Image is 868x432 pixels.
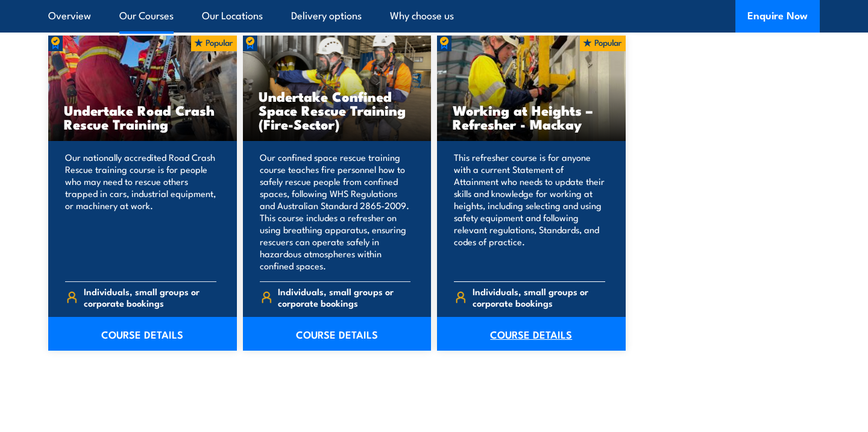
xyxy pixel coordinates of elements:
span: Individuals, small groups or corporate bookings [473,286,605,308]
a: COURSE DETAILS [243,317,432,351]
h3: Working at Heights – Refresher - Mackay [453,103,610,131]
span: Individuals, small groups or corporate bookings [278,286,410,308]
a: COURSE DETAILS [48,317,237,351]
p: Our nationally accredited Road Crash Rescue training course is for people who may need to rescue ... [65,151,216,272]
p: Our confined space rescue training course teaches fire personnel how to safely rescue people from... [260,151,411,272]
h3: Undertake Confined Space Rescue Training (Fire-Sector) [259,89,416,131]
a: COURSE DETAILS [437,317,626,351]
h3: Undertake Road Crash Rescue Training [64,103,221,131]
p: This refresher course is for anyone with a current Statement of Attainment who needs to update th... [454,151,605,272]
span: Individuals, small groups or corporate bookings [84,286,216,308]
